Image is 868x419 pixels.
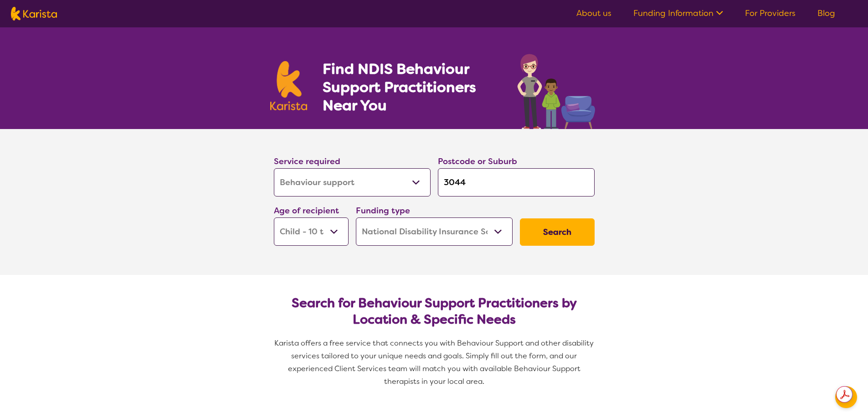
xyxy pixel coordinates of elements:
a: Funding Information [633,8,723,19]
label: Postcode or Suburb [438,156,517,167]
label: Service required [274,156,340,167]
a: Blog [817,8,835,19]
label: Funding type [356,205,410,216]
a: About us [576,8,611,19]
a: For Providers [745,8,796,19]
input: Type [438,168,595,197]
h2: Search for Behaviour Support Practitioners by Location & Specific Needs [281,295,587,328]
img: Karista logo [270,61,308,110]
p: Karista offers a free service that connects you with Behaviour Support and other disability servi... [270,337,598,388]
button: Search [520,218,595,246]
img: behaviour-support [515,49,598,129]
h1: Find NDIS Behaviour Support Practitioners Near You [323,60,499,114]
label: Age of recipient [274,205,339,216]
img: Karista logo [11,7,57,21]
